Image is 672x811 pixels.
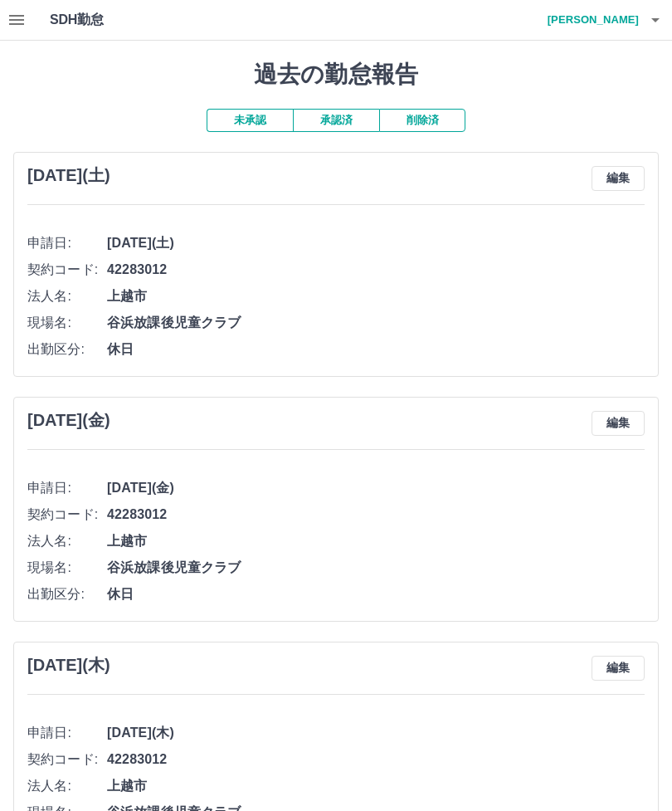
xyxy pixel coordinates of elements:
[107,260,645,280] span: 42283012
[293,109,379,132] button: 承認済
[107,776,645,796] span: 上越市
[27,776,107,796] span: 法人名:
[592,166,645,191] button: 編集
[207,109,293,132] button: 未承認
[27,286,107,306] span: 法人名:
[13,61,659,89] h1: 過去の勤怠報告
[107,340,645,359] span: 休日
[107,750,645,769] span: 42283012
[27,750,107,769] span: 契約コード:
[107,723,645,743] span: [DATE](木)
[27,166,110,185] h3: [DATE](土)
[27,584,107,604] span: 出勤区分:
[107,558,645,578] span: 谷浜放課後児童クラブ
[27,260,107,280] span: 契約コード:
[379,109,465,132] button: 削除済
[107,478,645,498] span: [DATE](金)
[107,233,645,253] span: [DATE](土)
[27,558,107,578] span: 現場名:
[592,656,645,681] button: 編集
[107,531,645,551] span: 上越市
[27,233,107,253] span: 申請日:
[27,656,110,675] h3: [DATE](木)
[27,531,107,551] span: 法人名:
[27,723,107,743] span: 申請日:
[27,505,107,525] span: 契約コード:
[27,313,107,333] span: 現場名:
[107,286,645,306] span: 上越市
[107,584,645,604] span: 休日
[592,411,645,436] button: 編集
[107,505,645,525] span: 42283012
[27,340,107,359] span: 出勤区分:
[27,478,107,498] span: 申請日:
[107,313,645,333] span: 谷浜放課後児童クラブ
[27,411,110,430] h3: [DATE](金)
